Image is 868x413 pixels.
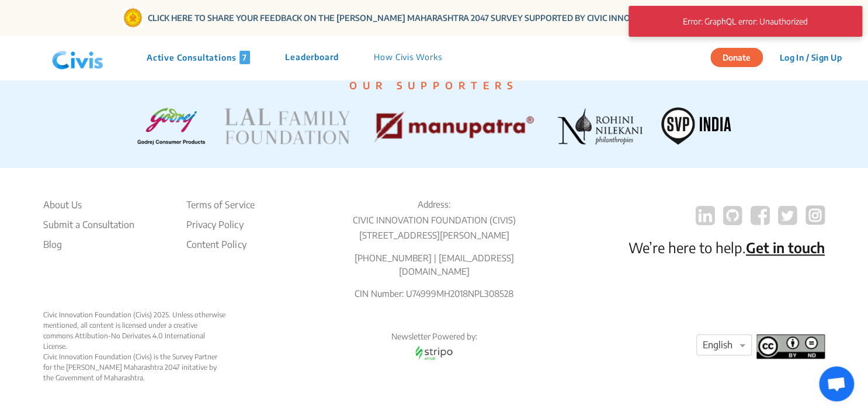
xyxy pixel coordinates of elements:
[328,331,539,342] p: Newsletter Powered by:
[557,107,643,145] img: ROHINI NILEKANI PHILANTHROPIES
[328,213,539,227] p: CIVIC INNOVATION FOUNDATION (CIVIS)
[819,366,854,401] a: Open chat
[43,352,227,383] div: Civic Innovation Foundation (Civis) is the Survey Partner for the [PERSON_NAME] Maharashtra 2047 ...
[123,8,143,28] img: Gom Logo
[756,334,825,359] img: footer logo
[328,229,539,242] p: [STREET_ADDRESS][PERSON_NAME]
[147,51,250,64] p: Active Consultations
[772,48,849,66] button: Log In / Sign Up
[629,237,825,258] p: We’re here to help.
[43,237,134,251] a: Blog
[328,287,539,300] p: CIN Number: U74999MH2018NPL308528
[239,51,250,64] span: 7
[186,198,254,212] li: Terms of Service
[285,51,339,64] p: Leaderboard
[369,107,538,145] img: Manupatra
[374,51,442,64] p: How Civis Works
[43,198,134,212] li: About Us
[643,10,848,32] p: Error: GraphQL error: Unauthorized
[710,48,763,67] button: Donate
[43,310,227,352] div: Civic Innovation Foundation (Civis) 2025. Unless otherwise mentioned, all content is licensed und...
[43,218,134,232] li: Submit a Consultation
[186,218,254,232] li: Privacy Policy
[710,51,772,62] a: Donate
[224,107,350,145] img: LAL FAMILY FOUNDATION
[328,251,539,278] p: [PHONE_NUMBER] | [EMAIL_ADDRESS][DOMAIN_NAME]
[186,237,254,251] li: Content Policy
[409,342,459,363] img: stripo email logo
[137,107,205,145] img: Godrej
[746,239,825,256] a: Get in touch
[328,198,539,211] p: Address:
[47,40,108,75] img: navlogo.png
[661,107,731,145] img: SVP INDIA
[148,12,745,24] a: CLICK HERE TO SHARE YOUR FEEDBACK ON THE [PERSON_NAME] MAHARASHTRA 2047 SURVEY SUPPORTED BY CIVIC...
